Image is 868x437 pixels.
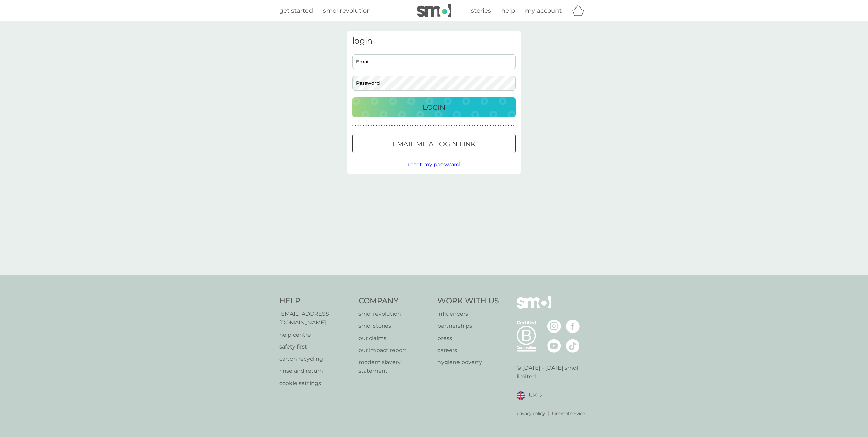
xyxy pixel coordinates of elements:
[352,124,354,127] p: ●
[358,346,431,355] a: our impact report
[410,124,411,127] p: ●
[408,160,460,169] button: reset my password
[437,358,499,367] a: hygiene poverty
[508,124,510,127] p: ●
[433,124,434,127] p: ●
[358,322,431,330] a: smol stories
[517,410,545,417] a: privacy policy
[378,124,380,127] p: ●
[485,124,486,127] p: ●
[279,6,313,16] a: get started
[279,296,352,306] h4: Help
[566,320,580,333] img: visit the smol Facebook page
[352,36,516,46] h3: login
[352,97,516,117] button: Login
[386,124,387,127] p: ●
[358,334,431,343] p: our claims
[428,124,429,127] p: ●
[480,124,481,127] p: ●
[397,124,398,127] p: ●
[471,7,491,14] span: stories
[472,124,473,127] p: ●
[438,124,439,127] p: ●
[376,124,377,127] p: ●
[279,330,352,339] a: help centre
[360,124,362,127] p: ●
[552,410,585,417] p: terms of service
[547,320,561,333] img: visit the smol Instagram page
[566,339,580,353] img: visit the smol Tiktok page
[381,124,382,127] p: ●
[365,124,367,127] p: ●
[487,124,489,127] p: ●
[407,124,408,127] p: ●
[469,124,470,127] p: ●
[423,102,445,113] p: Login
[459,124,460,127] p: ●
[358,310,431,319] a: smol revolution
[446,124,447,127] p: ●
[363,124,364,127] p: ●
[358,358,431,375] p: modern slavery statement
[501,7,515,14] span: help
[355,124,356,127] p: ●
[525,6,562,16] a: my account
[279,367,352,375] a: rinse and return
[467,124,468,127] p: ●
[437,334,499,343] a: press
[323,6,371,16] a: smol revolution
[437,310,499,319] a: influencers
[352,134,516,153] button: Email me a login link
[453,124,455,127] p: ●
[422,124,424,127] p: ●
[498,124,499,127] p: ●
[517,391,525,400] img: UK flag
[323,7,371,14] span: smol revolution
[500,124,502,127] p: ●
[513,124,515,127] p: ●
[435,124,437,127] p: ●
[394,124,395,127] p: ●
[358,296,431,306] h4: Company
[547,339,561,353] img: visit the smol Youtube page
[279,342,352,351] p: safety first
[495,124,496,127] p: ●
[448,124,450,127] p: ●
[540,394,542,398] img: select a new location
[482,124,483,127] p: ●
[474,124,475,127] p: ●
[505,124,507,127] p: ●
[437,346,499,355] p: careers
[384,124,385,127] p: ●
[572,4,589,17] div: basket
[440,124,442,127] p: ●
[437,322,499,330] a: partnerships
[493,124,494,127] p: ●
[517,363,589,381] p: © [DATE] - [DATE] smol limited
[477,124,478,127] p: ●
[430,124,432,127] p: ●
[402,124,403,127] p: ●
[399,124,400,127] p: ●
[420,124,421,127] p: ●
[451,124,452,127] p: ●
[370,124,372,127] p: ●
[456,124,457,127] p: ●
[464,124,465,127] p: ●
[412,124,413,127] p: ●
[425,124,427,127] p: ●
[461,124,463,127] p: ●
[389,124,390,127] p: ●
[279,379,352,388] a: cookie settings
[490,124,491,127] p: ●
[417,4,451,17] img: smol
[373,124,374,127] p: ●
[408,161,460,168] span: reset my password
